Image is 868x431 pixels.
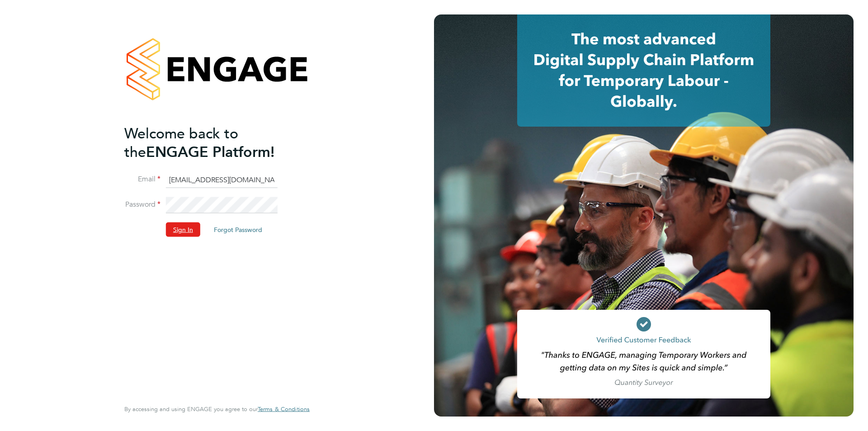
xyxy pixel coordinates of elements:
button: Forgot Password [207,223,269,237]
span: Terms & Conditions [258,405,310,413]
span: By accessing and using ENGAGE you agree to our [124,405,310,413]
label: Password [124,200,160,209]
h2: ENGAGE Platform! [124,124,301,161]
label: Email [124,175,160,184]
span: Welcome back to the [124,124,238,161]
a: Terms & Conditions [258,406,310,413]
input: Enter your work email... [166,172,278,188]
button: Sign In [166,223,200,237]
